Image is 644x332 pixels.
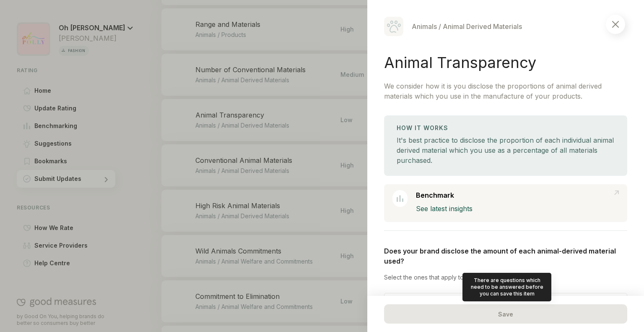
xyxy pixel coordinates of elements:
[387,21,401,33] img: Animals
[397,123,615,133] h3: How It Works
[384,304,627,324] div: Save
[384,246,627,266] p: Does your brand disclose the amount of each animal-derived material used?
[612,21,619,28] img: Close
[416,190,454,201] p: Benchmark
[384,273,627,282] p: Select the ones that apply to you.
[384,54,627,71] h1: Animal Transparency
[384,184,627,222] a: BenchmarkBenchmarkLinkSee latest insights
[384,81,627,101] p: We consider how it is you disclose the proportions of animal derived materials which you use in t...
[397,135,615,165] div: It's best practice to disclose the proportion of each individual animal derived material which yo...
[412,21,522,31] div: Animals / Animal Derived Materials
[397,195,403,202] img: Benchmark
[416,204,619,214] p: See latest insights
[614,190,619,195] img: Link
